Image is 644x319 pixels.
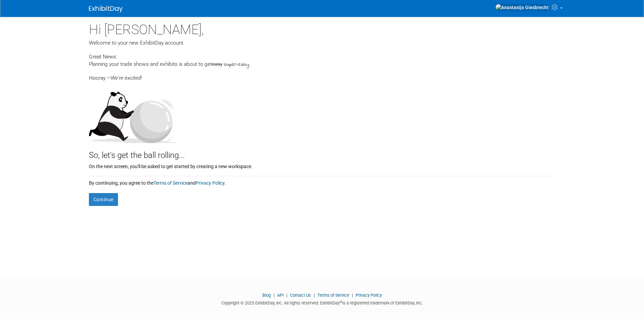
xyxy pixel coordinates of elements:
[89,39,555,47] div: Welcome to your new ExhibitDay account.
[111,75,142,81] span: We're excited!
[285,293,289,298] span: |
[89,161,555,170] div: On the next screen, you'll be asked to get started by creating a new workspace.
[89,53,555,60] div: Great News:
[89,176,555,186] div: By continuing, you agree to the and .
[212,61,222,67] span: easy
[277,293,284,298] a: API
[89,143,555,161] div: So, let's get the ball rolling...
[340,300,342,304] sup: ®
[89,17,555,39] div: Hi [PERSON_NAME],
[356,293,382,298] a: Privacy Policy
[196,180,224,186] a: Privacy Policy
[317,293,349,298] a: Terms of Service
[350,293,355,298] span: |
[312,293,316,298] span: |
[272,293,276,298] span: |
[89,69,555,82] div: Hooray —
[89,6,123,12] img: ExhibitDay
[224,61,249,69] span: super-easy
[153,180,188,186] a: Terms of Service
[89,60,555,69] div: Planning your trade shows and exhibits is about to get .
[290,293,311,298] a: Contact Us
[89,193,118,206] button: Continue
[262,293,271,298] a: Blog
[89,85,180,143] img: Let's get the ball rolling
[495,4,549,11] img: Anastasija Giesbrecht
